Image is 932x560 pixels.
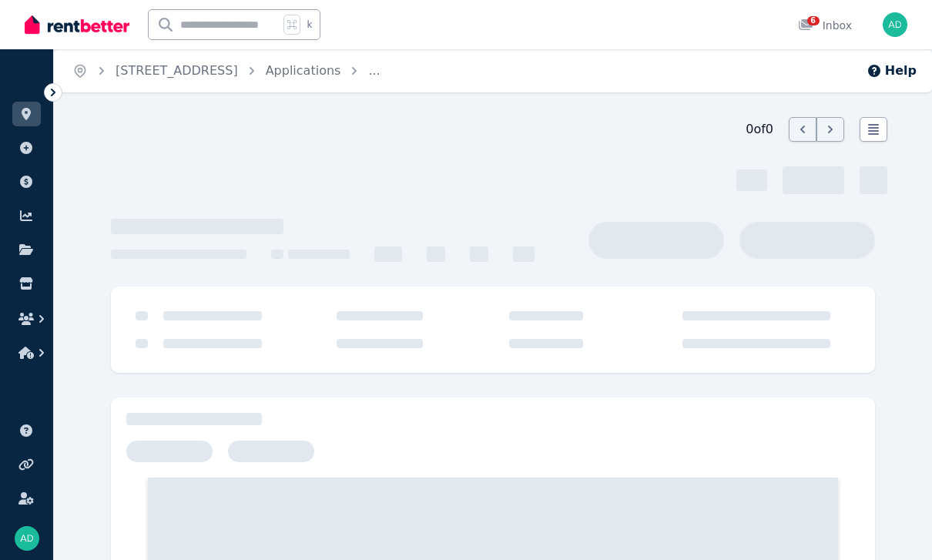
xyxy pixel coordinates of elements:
nav: Breadcrumb [54,49,399,92]
span: k [307,18,312,31]
a: [STREET_ADDRESS] [116,63,238,78]
span: 6 [807,16,820,25]
a: ... [368,63,380,78]
span: 0 of 0 [746,120,773,139]
img: Ajit DANGAL [15,526,39,551]
a: Applications [266,63,341,78]
img: Ajit DANGAL [883,12,907,37]
img: RentBetter [25,13,129,36]
button: Help [867,62,917,80]
div: Inbox [798,18,852,33]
